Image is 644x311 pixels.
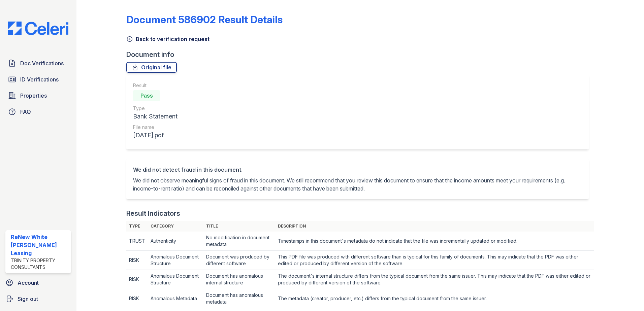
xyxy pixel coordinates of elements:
a: ID Verifications [5,73,71,86]
a: Back to verification request [126,35,210,43]
span: Doc Verifications [20,59,64,67]
div: Result [133,82,178,89]
iframe: chat widget [616,284,637,304]
td: Authenticity [148,232,203,251]
a: Properties [5,89,71,102]
td: Document has anomalous internal structure [203,270,275,289]
div: Document info [126,50,594,59]
td: Timestamps in this document's metadata do not indicate that the file was incrementally updated or... [275,232,594,251]
th: Description [275,221,594,232]
span: ID Verifications [20,75,59,83]
th: Category [148,221,203,232]
td: Document has anomalous metadata [203,289,275,308]
td: The document's internal structure differs from the typical document from the same issuer. This ma... [275,270,594,289]
td: Anomalous Document Structure [148,251,203,270]
td: Document was produced by different software [203,251,275,270]
span: Sign out [18,295,38,303]
td: TRUST [126,232,148,251]
div: File name [133,124,178,131]
a: Document 586902 Result Details [126,13,283,26]
div: Type [133,105,178,112]
td: RISK [126,251,148,270]
span: FAQ [20,108,31,116]
div: Result Indicators [126,209,180,218]
div: Pass [133,90,160,101]
a: Original file [126,62,177,73]
td: RISK [126,270,148,289]
div: Bank Statement [133,112,178,121]
td: Anomalous Metadata [148,289,203,308]
a: Account [3,276,74,289]
td: RISK [126,289,148,308]
td: No modification in document metadata [203,232,275,251]
th: Title [203,221,275,232]
div: Trinity Property Consultants [11,257,68,271]
div: We did not detect fraud in this document. [133,166,582,174]
td: This PDF file was produced with different software than is typical for this family of documents. ... [275,251,594,270]
a: Sign out [3,292,74,306]
p: We did not observe meaningful signs of fraud in this document. We still recommend that you review... [133,176,582,193]
span: Account [18,279,39,287]
span: Properties [20,92,47,100]
td: Anomalous Document Structure [148,270,203,289]
a: FAQ [5,105,71,118]
img: CE_Logo_Blue-a8612792a0a2168367f1c8372b55b34899dd931a85d93a1a3d3e32e68fde9ad4.png [3,22,74,35]
a: Doc Verifications [5,57,71,70]
div: ReNew White [PERSON_NAME] Leasing [11,233,68,257]
th: Type [126,221,148,232]
td: The metadata (creator, producer, etc.) differs from the typical document from the same issuer. [275,289,594,308]
div: [DATE].pdf [133,131,178,140]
